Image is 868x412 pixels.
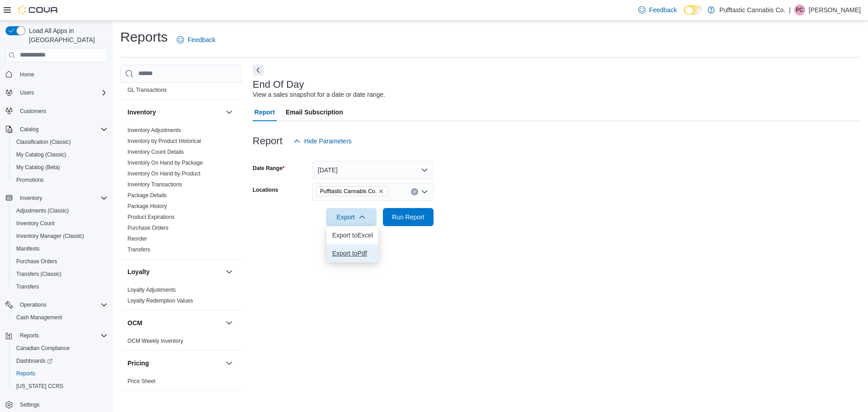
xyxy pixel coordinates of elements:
[13,269,108,279] span: Transfers (Classic)
[20,401,39,408] span: Settings
[16,176,44,184] span: Promotions
[127,214,175,220] a: Product Expirations
[127,181,182,188] a: Inventory Transactions
[13,243,43,254] a: Manifests
[16,383,63,390] span: [US_STATE] CCRS
[2,298,111,311] button: Operations
[286,103,343,121] span: Email Subscription
[16,330,108,341] span: Reports
[16,357,52,365] span: Dashboards
[16,299,50,310] button: Operations
[16,399,43,410] a: Settings
[13,218,108,229] span: Inventory Count
[16,370,35,377] span: Reports
[9,367,111,380] button: Reports
[18,5,59,14] img: Cova
[13,256,108,267] span: Purchase Orders
[9,242,111,255] button: Manifests
[188,35,215,44] span: Feedback
[2,123,111,136] button: Catalog
[127,359,222,368] button: Pricing
[224,107,235,118] button: Inventory
[127,286,176,294] span: Loyalty Adjustments
[127,359,149,368] h3: Pricing
[16,232,84,240] span: Inventory Manager (Classic)
[13,355,108,366] span: Dashboards
[2,329,111,342] button: Reports
[9,255,111,268] button: Purchase Orders
[20,89,34,96] span: Users
[127,267,150,276] h3: Loyalty
[13,312,66,323] a: Cash Management
[127,318,222,327] button: OCM
[327,244,378,262] button: Export toPdf
[127,192,167,199] a: Package Details
[2,192,111,204] button: Inventory
[253,65,264,76] button: Next
[127,236,147,242] a: Reorder
[421,188,428,195] button: Open list of options
[9,268,111,280] button: Transfers (Classic)
[9,355,111,367] a: Dashboards
[127,337,183,345] span: OCM Weekly Inventory
[290,132,355,150] button: Hide Parameters
[127,148,184,156] span: Inventory Count Details
[13,381,67,392] a: [US_STATE] CCRS
[255,103,275,121] span: Report
[127,203,167,210] span: Package History
[789,5,791,15] p: |
[253,90,385,99] div: View a sales snapshot for a date or date range.
[16,399,108,410] span: Settings
[9,280,111,293] button: Transfers
[326,208,377,226] button: Export
[9,311,111,324] button: Cash Management
[332,232,373,239] span: Export to Excel
[2,104,111,118] button: Customers
[13,243,108,254] span: Manifests
[16,69,38,80] a: Home
[16,270,61,278] span: Transfers (Classic)
[9,148,111,161] button: My Catalog (Classic)
[127,213,175,221] span: Product Expirations
[127,224,169,232] span: Purchase Orders
[9,174,111,186] button: Promotions
[13,137,75,147] a: Classification (Classic)
[127,235,147,242] span: Reorder
[809,5,861,15] p: [PERSON_NAME]
[127,267,222,276] button: Loyalty
[13,231,88,242] a: Inventory Manager (Classic)
[253,136,283,147] h3: Report
[16,138,71,146] span: Classification (Classic)
[127,170,200,177] a: Inventory On Hand by Product
[16,87,38,98] button: Users
[253,79,304,90] h3: End Of Day
[16,69,108,80] span: Home
[327,226,378,244] button: Export toExcel
[312,161,434,179] button: [DATE]
[127,87,167,93] a: GL Transactions
[16,87,108,98] span: Users
[316,186,388,196] span: Pufftastic Cannabis Co.
[16,124,108,135] span: Catalog
[383,208,434,226] button: Run Report
[20,194,42,202] span: Inventory
[127,181,182,188] span: Inventory Transactions
[304,137,352,146] span: Hide Parameters
[378,189,384,194] button: Remove Pufftastic Cannabis Co. from selection in this group
[127,108,222,117] button: Inventory
[13,205,72,216] a: Adjustments (Classic)
[13,343,108,354] span: Canadian Compliance
[20,301,47,308] span: Operations
[127,138,201,144] a: Inventory by Product Historical
[16,207,69,214] span: Adjustments (Classic)
[13,368,108,379] span: Reports
[13,162,108,173] span: My Catalog (Beta)
[120,376,242,390] div: Pricing
[127,378,156,384] a: Price Sheet
[13,312,108,323] span: Cash Management
[253,186,278,194] label: Locations
[13,381,108,392] span: Washington CCRS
